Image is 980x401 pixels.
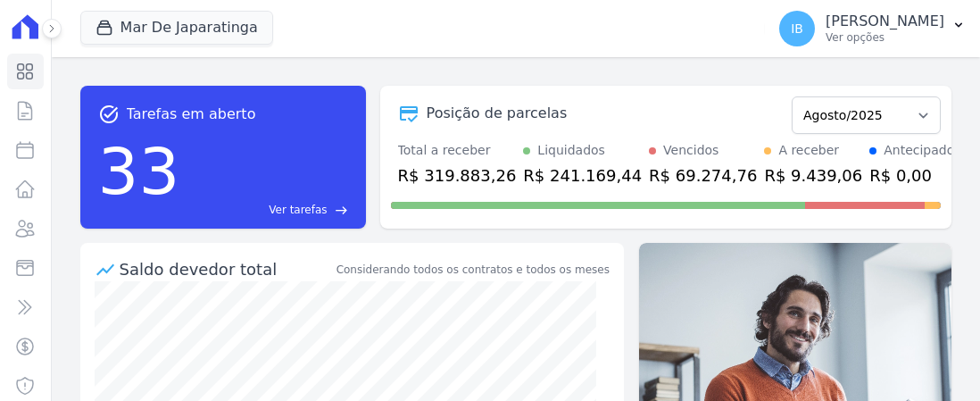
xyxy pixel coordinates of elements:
[765,4,980,54] button: IB [PERSON_NAME] Ver opções
[663,141,718,160] div: Vencidos
[791,22,803,35] span: IB
[127,104,256,125] span: Tarefas em aberto
[764,163,862,188] div: R$ 9.439,06
[398,141,517,160] div: Total a receber
[537,141,605,160] div: Liquidados
[120,257,333,281] div: Saldo devedor total
[884,141,954,160] div: Antecipado
[336,262,610,278] div: Considerando todos os contratos e todos os meses
[80,11,273,45] button: Mar De Japaratinga
[98,104,120,125] span: task_alt
[398,163,517,188] div: R$ 319.883,26
[427,103,568,124] div: Posição de parcelas
[523,163,642,188] div: R$ 241.169,44
[335,204,348,217] span: east
[269,202,327,218] span: Ver tarefas
[869,163,954,188] div: R$ 0,00
[187,202,347,218] a: Ver tarefas east
[826,30,944,45] p: Ver opções
[649,163,757,188] div: R$ 69.274,76
[98,125,180,218] div: 33
[826,13,944,30] p: [PERSON_NAME]
[778,141,839,160] div: A receber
